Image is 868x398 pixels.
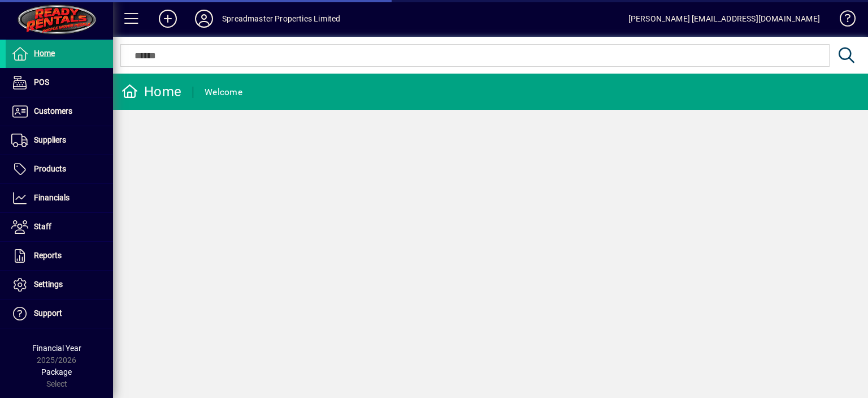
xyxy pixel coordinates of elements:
[34,49,55,58] span: Home
[34,309,62,318] span: Support
[34,222,51,231] span: Staff
[6,69,113,97] a: POS
[628,10,820,28] div: [PERSON_NAME] [EMAIL_ADDRESS][DOMAIN_NAME]
[34,106,72,115] span: Customers
[222,10,340,28] div: Spreadmaster Properties Limited
[34,135,66,144] span: Suppliers
[186,8,222,29] button: Profile
[34,164,66,173] span: Products
[205,83,242,101] div: Welcome
[831,2,854,39] a: Knowledge Base
[6,126,113,155] a: Suppliers
[6,97,113,126] a: Customers
[6,213,113,241] a: Staff
[150,8,186,29] button: Add
[34,251,62,260] span: Reports
[121,83,181,101] div: Home
[6,155,113,183] a: Products
[6,242,113,270] a: Reports
[34,193,70,202] span: Financials
[34,280,63,289] span: Settings
[41,367,72,376] span: Package
[6,299,113,328] a: Support
[6,184,113,212] a: Financials
[34,78,49,87] span: POS
[6,271,113,299] a: Settings
[32,344,81,353] span: Financial Year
